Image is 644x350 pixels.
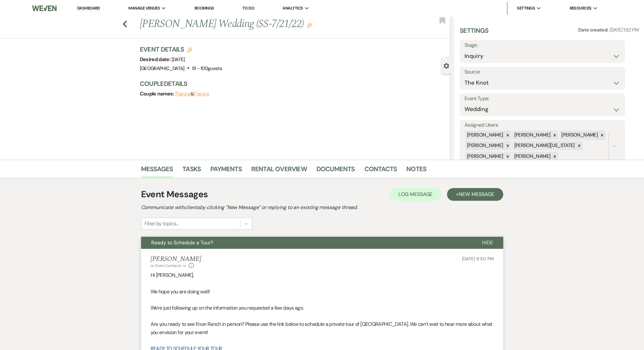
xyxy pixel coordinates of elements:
[140,79,444,88] h3: Couple Details
[406,164,426,178] a: Notes
[282,5,303,11] span: Analytics
[512,152,552,161] div: [PERSON_NAME]
[465,141,504,150] div: [PERSON_NAME]
[175,91,209,97] span: &
[559,130,599,140] div: [PERSON_NAME]
[151,304,494,312] p: We're just following up on the information you requested a few days ago.
[151,263,187,269] button: to: Event Contacts
[444,62,449,68] button: Close lead details
[145,220,179,227] div: Filter by topics...
[194,5,214,11] a: Bookings
[512,130,552,140] div: [PERSON_NAME]
[182,164,201,178] a: Tasks
[141,237,472,249] button: Ready to Schedule a Tour?
[462,256,493,262] span: [DATE] 9:50 PM
[128,5,160,11] span: Manage Venues
[307,22,312,28] button: Edit
[398,191,432,198] span: Log Message
[460,26,489,40] h3: Settings
[151,271,494,279] p: Hi [PERSON_NAME],
[482,239,493,246] span: Hide
[140,90,175,97] span: Couple names:
[464,67,620,77] label: Source:
[242,5,254,11] a: To Do
[210,164,242,178] a: Payments
[140,45,222,54] h3: Event Details
[140,65,185,72] span: [GEOGRAPHIC_DATA]
[77,5,100,11] a: Dashboard
[141,204,503,211] h2: Communicate with clients by clicking "New Message" or replying to an existing message thread.
[570,5,592,11] span: Resources
[251,164,307,178] a: Rental Overview
[447,188,503,201] button: +New Message
[578,27,609,33] span: Date created:
[364,164,397,178] a: Contacts
[464,41,620,50] label: Stage:
[151,255,201,263] h5: [PERSON_NAME]
[140,17,386,32] h1: [PERSON_NAME] Wedding (SS-7/21/22)
[151,239,213,246] span: Ready to Schedule a Tour?
[151,288,494,296] p: We hope you are doing well!
[465,130,504,140] div: [PERSON_NAME]
[390,188,441,201] button: Log Message
[141,188,208,201] h1: Event Messages
[609,27,638,33] span: [DATE] 1:52 PM
[151,321,492,336] span: Are you ready to see Enon Ranch in person? Please use the link below to schedule a private tour o...
[32,2,57,15] img: Weven Logo
[517,5,535,11] span: Settings
[140,56,172,63] span: Desired date:
[316,164,355,178] a: Documents
[472,237,503,249] button: Hide
[194,91,209,96] button: Fiance
[172,56,185,63] span: [DATE]
[141,164,173,178] a: Messages
[459,191,494,198] span: New Message
[464,121,620,130] label: Assigned Users:
[175,91,191,96] button: Fiance
[151,263,181,268] span: to: Event Contacts
[464,94,620,103] label: Event Type:
[512,141,576,150] div: [PERSON_NAME][US_STATE]
[465,152,504,161] div: [PERSON_NAME]
[192,65,222,72] span: 51 - 100 guests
